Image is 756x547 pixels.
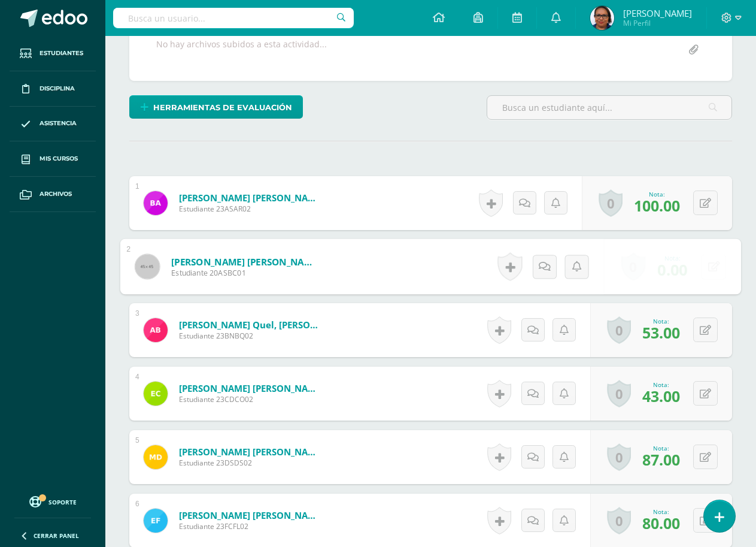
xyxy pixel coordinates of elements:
a: 0 [599,189,623,217]
a: [PERSON_NAME] [PERSON_NAME] [179,382,323,394]
a: Estudiantes [10,36,96,71]
span: Disciplina [40,84,75,93]
a: Archivos [10,177,96,212]
a: Herramientas de evaluación [129,95,303,119]
a: [PERSON_NAME] [PERSON_NAME] [179,192,323,204]
a: 0 [607,316,631,344]
span: Estudiante 23CDCO02 [179,394,323,404]
a: [PERSON_NAME] [PERSON_NAME] [171,255,319,268]
span: Archivos [40,189,72,199]
input: Busca un usuario... [113,8,354,28]
span: Estudiante 23BNBQ02 [179,331,323,341]
span: Estudiante 23ASAR02 [179,204,323,214]
span: Mi Perfil [623,18,692,28]
a: [PERSON_NAME] [PERSON_NAME] [179,509,323,521]
div: Nota: [642,380,680,389]
span: Estudiantes [40,49,83,58]
span: Mis cursos [40,154,78,164]
a: 0 [607,443,631,471]
span: Cerrar panel [34,531,79,540]
img: 6e052c5fbee313226c5e8e1475064851.png [144,318,168,342]
span: Estudiante 20ASBC01 [171,268,319,279]
img: ae0bf91e58c29ba0076970eaec36468d.png [144,445,168,469]
div: No hay archivos subidos a esta actividad... [156,38,327,62]
span: 53.00 [642,322,680,343]
img: 5240cc4feacdf56bec9c595726cd597b.png [144,509,168,533]
a: [PERSON_NAME] Quel, [PERSON_NAME] [179,319,323,331]
span: Asistencia [40,119,77,128]
a: Soporte [14,493,91,509]
span: Estudiante 23FCFL02 [179,521,323,531]
span: Herramientas de evaluación [153,96,292,119]
a: Asistencia [10,107,96,142]
div: Nota: [642,507,680,516]
img: 45x45 [135,254,160,279]
span: 80.00 [642,513,680,533]
span: 100.00 [634,195,680,216]
input: Busca un estudiante aquí... [487,96,731,119]
span: 0.00 [657,259,687,280]
span: [PERSON_NAME] [623,7,692,19]
img: 6763316aba67c3cdc60dc0cde4519917.png [144,382,168,406]
a: Disciplina [10,71,96,107]
span: 43.00 [642,386,680,406]
div: Nota: [642,444,680,452]
img: 0da23f54c4ced783b68088eea8d4afcf.png [144,191,168,215]
a: 0 [607,380,631,407]
img: 0db91d0802713074fb0c9de2dd01ee27.png [590,6,614,30]
div: Nota: [634,190,680,198]
span: Estudiante 23DSDS02 [179,458,323,468]
a: 0 [607,507,631,534]
a: [PERSON_NAME] [PERSON_NAME] [179,446,323,458]
div: Nota: [657,253,687,262]
span: 87.00 [642,449,680,470]
a: 0 [621,253,646,281]
span: Soporte [48,498,77,506]
div: Nota: [642,317,680,325]
a: Mis cursos [10,141,96,177]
